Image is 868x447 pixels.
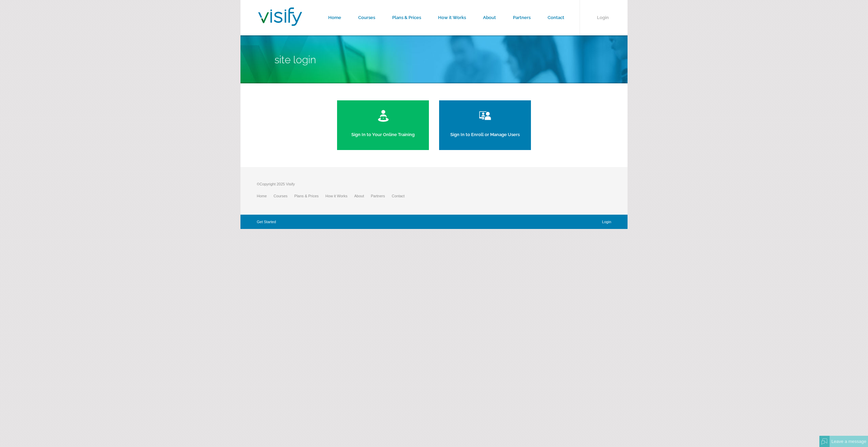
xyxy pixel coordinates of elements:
a: Partners [371,194,392,198]
a: Get Started [257,220,276,224]
div: Leave a message [830,436,868,447]
a: Plans & Prices [294,194,325,198]
a: Courses [273,194,294,198]
a: Sign In to Enroll or Manage Users [439,100,531,150]
span: Copyright 2025 Visify [260,182,295,186]
a: Login [602,220,611,224]
img: Offline [821,438,828,445]
a: About [354,194,371,198]
img: training [377,109,389,122]
a: Sign In to Your Online Training [337,100,429,150]
p: © [257,181,412,191]
img: Visify Training [258,7,302,26]
a: Contact [392,194,412,198]
span: Site Login [274,54,316,66]
img: manage users [478,109,493,122]
a: Visify Training [258,18,302,28]
a: Home [257,194,273,198]
a: How it Works [325,194,354,198]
